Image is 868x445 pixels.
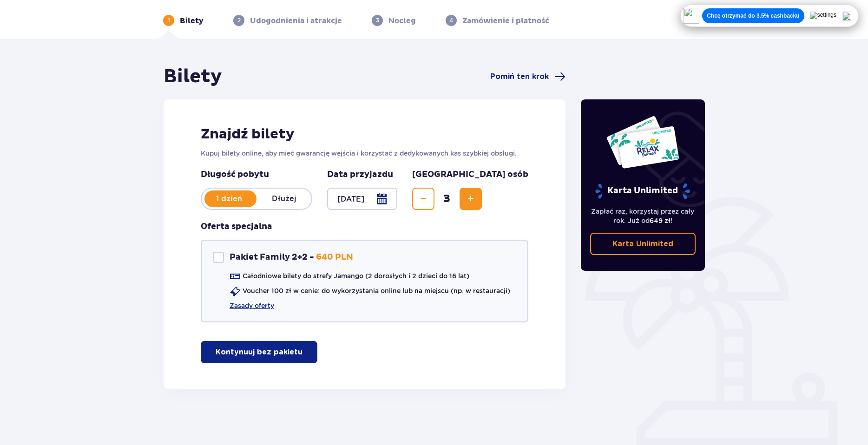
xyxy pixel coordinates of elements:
span: 649 zł [650,217,671,224]
p: Data przyjazdu [327,169,393,180]
p: Kupuj bilety online, aby mieć gwarancję wejścia i korzystać z dedykowanych kas szybkiej obsługi. [201,149,528,158]
p: 640 PLN [316,252,353,263]
p: Bilety [180,16,204,26]
p: [GEOGRAPHIC_DATA] osób [412,169,528,180]
p: Voucher 100 zł w cenie: do wykorzystania online lub na miejscu (np. w restauracji) [243,286,510,295]
a: Karta Unlimited [590,233,696,255]
p: 1 [168,16,170,25]
p: Całodniowe bilety do strefy Jamango (2 dorosłych i 2 dzieci do 16 lat) [243,271,469,281]
span: 3 [436,192,458,206]
p: Oferta specjalna [201,221,272,232]
button: Kontynuuj bez pakietu [201,341,317,363]
button: Decrease [412,188,434,210]
p: Długość pobytu [201,169,312,180]
a: Zasady oferty [230,301,274,310]
p: 3 [376,16,379,25]
p: 4 [449,16,453,25]
p: Karta Unlimited [594,183,691,199]
p: 1 dzień [202,194,256,204]
h2: Znajdź bilety [201,125,528,143]
span: Pomiń ten krok [490,72,549,82]
p: 2 [237,16,241,25]
h1: Bilety [164,65,222,88]
p: Zamówienie i płatność [462,16,549,26]
p: Zapłać raz, korzystaj przez cały rok. Już od ! [590,207,696,225]
a: Pomiń ten krok [490,71,566,82]
p: Udogodnienia i atrakcje [250,16,342,26]
p: Kontynuuj bez pakietu [216,347,302,357]
p: Karta Unlimited [612,239,673,249]
p: Nocleg [388,16,416,26]
p: Dłużej [256,194,311,204]
p: Pakiet Family 2+2 - [230,252,314,263]
button: Increase [460,188,482,210]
